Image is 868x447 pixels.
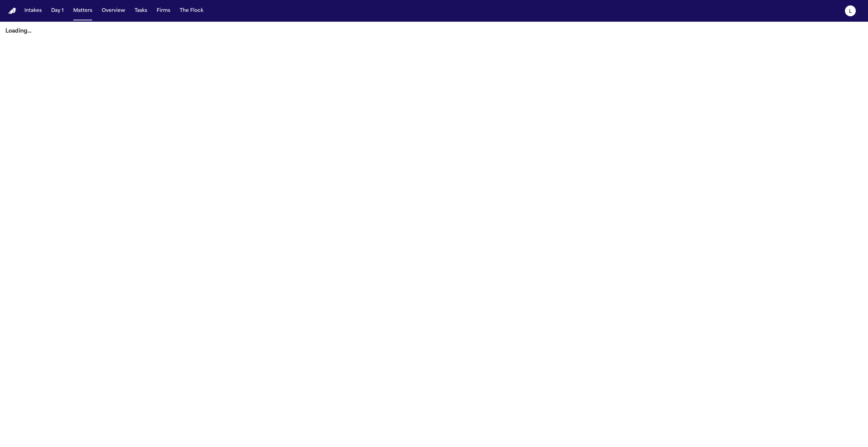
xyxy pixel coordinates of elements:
a: Home [8,8,16,14]
button: Matters [71,5,95,17]
button: Overview [99,5,128,17]
img: Finch Logo [8,8,16,14]
button: Tasks [132,5,150,17]
text: L [849,9,852,14]
p: Loading... [5,27,863,35]
button: Day 1 [48,5,66,17]
button: Intakes [22,5,44,17]
button: Firms [154,5,173,17]
button: The Flock [177,5,206,17]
